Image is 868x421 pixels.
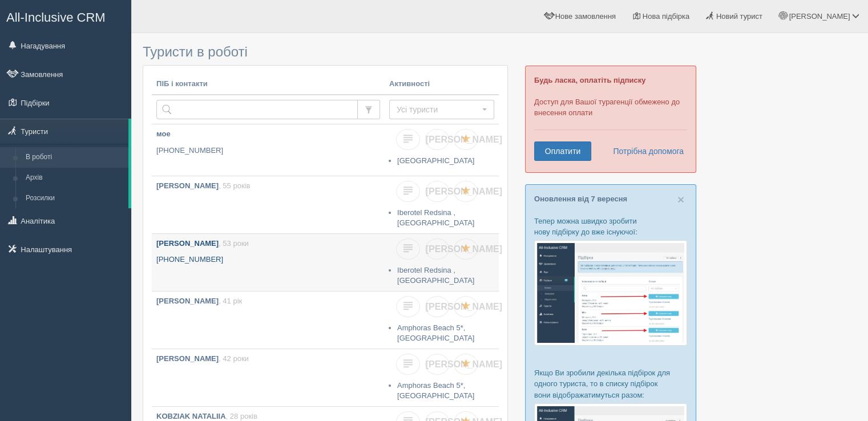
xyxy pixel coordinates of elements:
[1,1,131,32] a: All-Inclusive CRM
[156,145,380,156] p: [PHONE_NUMBER]
[426,135,502,144] span: [PERSON_NAME]
[156,297,219,305] b: [PERSON_NAME]
[555,12,616,21] span: Нове замовлення
[219,239,249,248] span: , 53 роки
[534,195,627,203] a: Оновлення від 7 вересня
[426,244,502,254] span: [PERSON_NAME]
[425,181,449,202] a: [PERSON_NAME]
[605,141,684,161] a: Потрібна допомога
[21,147,128,168] a: В роботі
[152,349,385,400] a: [PERSON_NAME], 42 роки
[156,100,358,119] input: Пошук за ПІБ, паспортом або контактами
[152,74,385,95] th: ПІБ і контакти
[152,176,385,228] a: [PERSON_NAME], 55 років
[425,129,449,150] a: [PERSON_NAME]
[152,124,385,176] a: мое [PHONE_NUMBER]
[425,238,449,260] a: [PERSON_NAME]
[152,292,385,343] a: [PERSON_NAME], 41 рік
[425,296,449,317] a: [PERSON_NAME]
[226,412,257,420] span: , 28 років
[219,297,242,305] span: , 41 рік
[21,188,128,209] a: Розсилки
[397,208,474,228] a: Iberotel Redsina , [GEOGRAPHIC_DATA]
[534,141,591,161] a: Оплатити
[143,44,248,59] span: Туристи в роботі
[397,104,479,115] span: Усі туристи
[716,12,762,21] span: Новий турист
[21,168,128,188] a: Архів
[219,354,249,363] span: , 42 роки
[385,74,499,95] th: Активності
[156,254,380,265] p: [PHONE_NUMBER]
[426,187,502,196] span: [PERSON_NAME]
[152,234,385,285] a: [PERSON_NAME], 53 роки [PHONE_NUMBER]
[6,10,106,25] span: All-Inclusive CRM
[397,381,474,400] a: Amphoras Beach 5*, [GEOGRAPHIC_DATA]
[534,216,687,237] p: Тепер можна швидко зробити нову підбірку до вже існуючої:
[677,193,684,206] span: ×
[156,239,219,248] b: [PERSON_NAME]
[789,12,850,21] span: [PERSON_NAME]
[534,76,645,84] b: Будь ласка, оплатіть підписку
[525,66,696,173] div: Доступ для Вашої турагенції обмежено до внесення оплати
[426,359,502,369] span: [PERSON_NAME]
[534,240,687,346] img: %D0%BF%D1%96%D0%B4%D0%B1%D1%96%D1%80%D0%BA%D0%B0-%D1%82%D1%83%D1%80%D0%B8%D1%81%D1%82%D1%83-%D1%8...
[156,129,171,138] b: мое
[389,100,494,119] button: Усі туристи
[426,302,502,311] span: [PERSON_NAME]
[397,266,474,285] a: Iberotel Redsina , [GEOGRAPHIC_DATA]
[156,412,226,420] b: KOBZIAK NATALIIA
[397,323,474,343] a: Amphoras Beach 5*, [GEOGRAPHIC_DATA]
[156,181,219,190] b: [PERSON_NAME]
[156,354,219,363] b: [PERSON_NAME]
[677,193,684,205] button: Close
[219,181,250,190] span: , 55 років
[643,12,690,21] span: Нова підбірка
[397,156,474,165] a: [GEOGRAPHIC_DATA]
[425,354,449,375] a: [PERSON_NAME]
[534,367,687,400] p: Якщо Ви зробили декілька підбірок для одного туриста, то в списку підбірок вони відображатимуться...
